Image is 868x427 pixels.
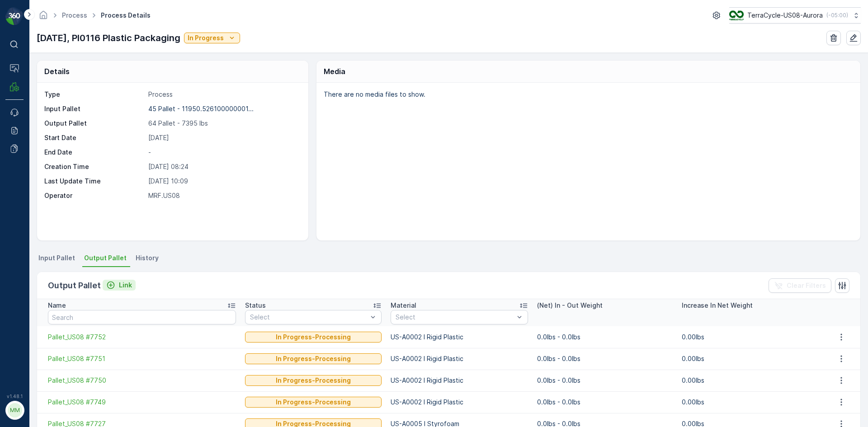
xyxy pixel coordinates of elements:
a: Pallet_US08 #7750 [48,376,236,385]
td: 0.00lbs [677,326,821,348]
p: TerraCycle-US08-Aurora [747,11,823,20]
p: Type [44,90,145,99]
span: Input Pallet [38,253,75,263]
span: Process Details [99,11,152,20]
p: ( -05:00 ) [826,12,848,19]
p: In Progress-Processing [276,376,351,385]
td: 0.0lbs - 0.0lbs [533,326,677,348]
p: In Progress [188,33,224,42]
p: Creation Time [44,162,145,171]
td: US-A0002 I Rigid Plastic [386,370,533,391]
button: Clear Filters [769,278,831,293]
img: logo [5,7,24,25]
p: Select [250,313,368,322]
span: History [136,253,159,263]
td: US-A0002 I Rigid Plastic [386,391,533,413]
button: In Progress-Processing [245,375,382,386]
p: Last Update Time [44,177,145,186]
div: MM [8,403,22,418]
p: 64 Pallet - 7395 lbs [148,119,299,128]
button: In Progress-Processing [245,397,382,408]
p: Increase In Net Weight [682,301,753,310]
p: End Date [44,148,145,157]
p: There are no media files to show. [324,90,851,99]
a: Pallet_US08 #7752 [48,333,236,342]
p: [DATE] 08:24 [148,162,299,171]
p: - [148,148,299,157]
p: Link [119,281,132,290]
p: [DATE] [148,133,299,142]
td: 0.0lbs - 0.0lbs [533,391,677,413]
button: Link [103,280,136,291]
td: US-A0002 I Rigid Plastic [386,348,533,370]
td: US-A0002 I Rigid Plastic [386,326,533,348]
p: 45 Pallet - 11950.526100000001... [148,105,254,113]
td: 0.00lbs [677,348,821,370]
p: Material [391,301,416,310]
button: In Progress-Processing [245,353,382,364]
p: Input Pallet [44,104,145,113]
p: [DATE] 10:09 [148,177,299,186]
button: MM [5,401,24,420]
td: 0.0lbs - 0.0lbs [533,348,677,370]
p: [DATE], PI0116 Plastic Packaging [37,31,180,45]
span: v 1.48.1 [5,394,24,399]
p: In Progress-Processing [276,354,351,363]
p: Operator [44,191,145,200]
p: Media [324,66,345,77]
p: Select [396,313,514,322]
p: Status [245,301,266,310]
p: (Net) In - Out Weight [537,301,603,310]
span: Output Pallet [84,253,127,263]
p: Output Pallet [48,279,101,292]
p: Output Pallet [44,119,145,128]
td: 0.00lbs [677,391,821,413]
input: Search [48,310,236,324]
button: TerraCycle-US08-Aurora(-05:00) [729,7,861,23]
a: Pallet_US08 #7751 [48,354,236,363]
p: Clear Filters [787,281,826,290]
a: Process [62,11,87,19]
p: Name [48,301,66,310]
a: Pallet_US08 #7749 [48,398,236,407]
p: In Progress-Processing [276,398,351,407]
td: 0.00lbs [677,370,821,391]
td: 0.0lbs - 0.0lbs [533,370,677,391]
img: image_ci7OI47.png [729,10,744,20]
button: In Progress [184,33,240,43]
p: Start Date [44,133,145,142]
button: In Progress-Processing [245,332,382,343]
a: Homepage [38,14,48,21]
p: MRF.US08 [148,191,299,200]
p: In Progress-Processing [276,333,351,342]
p: Details [44,66,70,77]
p: Process [148,90,299,99]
